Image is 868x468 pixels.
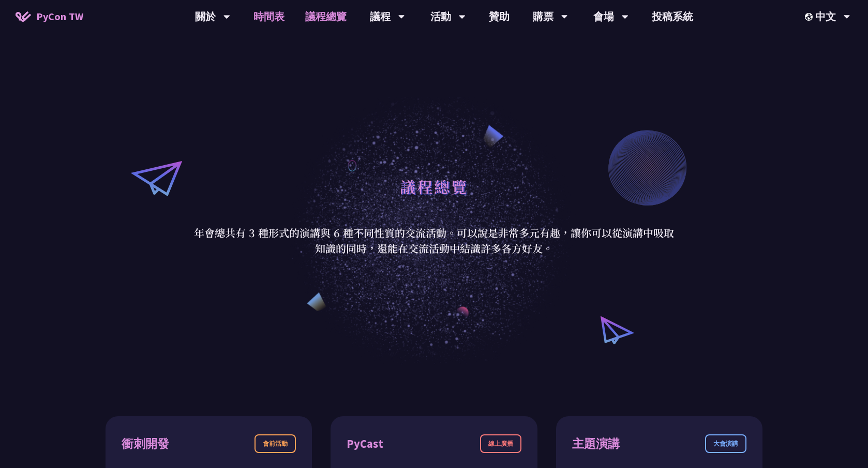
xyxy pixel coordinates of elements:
[572,435,620,453] div: 主題演講
[36,9,83,24] span: PyCon TW
[122,435,169,453] div: 衝刺開發
[193,225,675,256] p: 年會總共有 3 種形式的演講與 6 種不同性質的交流活動。可以說是非常多元有趣，讓你可以從演講中吸取知識的同時，還能在交流活動中結識許多各方好友。
[255,434,296,453] div: 會前活動
[5,4,94,30] a: PyCon TW
[480,434,521,453] div: 線上廣播
[805,13,815,21] img: Locale Icon
[347,435,383,453] div: PyCast
[400,171,468,202] h1: 議程總覽
[16,11,31,22] img: Home icon of PyCon TW 2025
[705,434,746,453] div: 大會演講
